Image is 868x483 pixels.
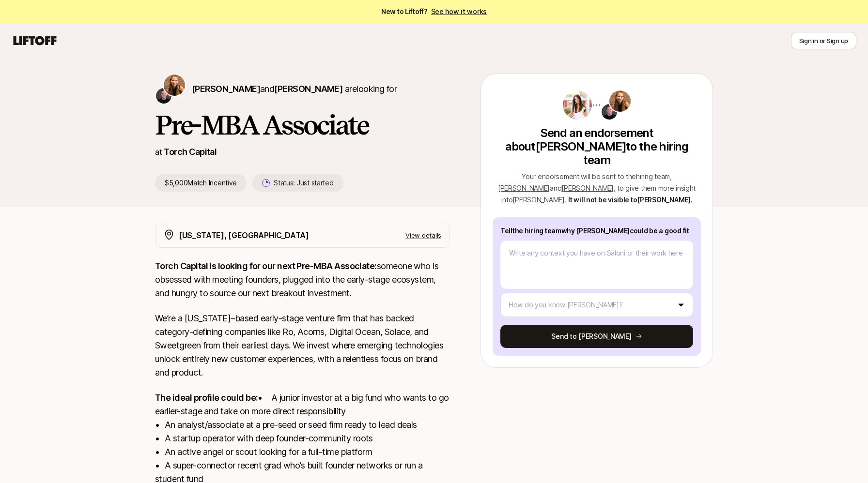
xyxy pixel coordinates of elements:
span: It will not be visible to [PERSON_NAME] . [568,196,692,204]
a: See how it works [431,7,487,15]
p: Tell the hiring team why [PERSON_NAME] could be a good fit [500,225,693,237]
p: [US_STATE], [GEOGRAPHIC_DATA] [179,229,309,241]
img: Christopher Harper [602,104,617,120]
h1: Pre-MBA Associate [155,110,449,139]
span: [PERSON_NAME] [498,184,550,192]
p: at [155,146,162,158]
span: Just started [297,179,334,187]
img: Christopher Harper [156,88,171,104]
strong: Torch Capital is looking for our next Pre-MBA Associate: [155,261,377,271]
p: We’re a [US_STATE]–based early-stage venture firm that has backed category-defining companies lik... [155,312,449,379]
button: Sign in or Sign up [791,32,856,49]
strong: The ideal profile could be: [155,392,258,403]
span: Your endorsement will be sent to the hiring team , , to give them more insight into [PERSON_NAME] . [498,172,696,204]
span: and [260,84,342,94]
span: and [550,184,614,192]
img: Katie Reiner [609,91,631,112]
img: 741352bd_79ff_4a06_89f2_9e8aadf916bd.jfif [563,91,592,120]
span: [PERSON_NAME] [274,84,342,94]
span: [PERSON_NAME] [561,184,613,192]
p: are looking for [192,82,397,96]
img: Katie Reiner [164,75,185,96]
p: someone who is obsessed with meeting founders, plugged into the early-stage ecosystem, and hungry... [155,259,449,300]
a: Torch Capital [164,147,217,157]
p: Send an endorsement about [PERSON_NAME] to the hiring team [493,126,701,167]
p: View details [405,230,441,240]
p: $5,000 Match Incentive [155,174,247,192]
button: Send to [PERSON_NAME] [500,325,693,348]
span: New to Liftoff? [381,6,487,17]
span: [PERSON_NAME] [192,84,260,94]
p: Status: [274,177,333,189]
